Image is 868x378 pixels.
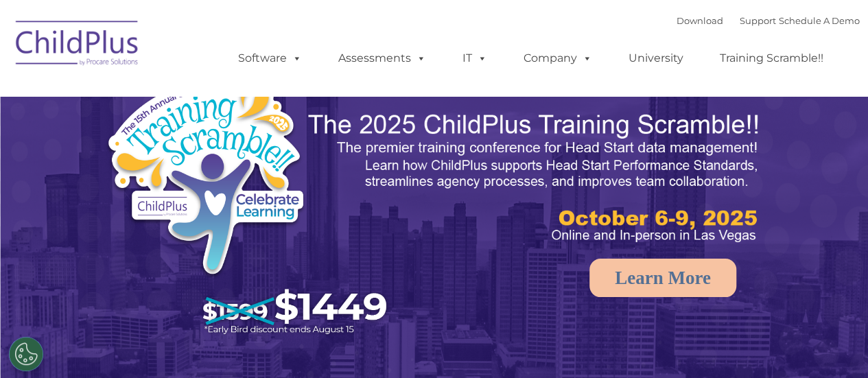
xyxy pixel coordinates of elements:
[325,45,440,72] a: Assessments
[706,45,837,72] a: Training Scramble!!
[677,15,723,26] a: Download
[9,337,43,371] button: Cookies Settings
[449,45,501,72] a: IT
[589,259,736,297] a: Learn More
[615,45,697,72] a: University
[510,45,606,72] a: Company
[779,15,860,26] a: Schedule A Demo
[9,11,146,80] img: ChildPlus by Procare Solutions
[677,15,860,26] font: |
[740,15,776,26] a: Support
[224,45,316,72] a: Software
